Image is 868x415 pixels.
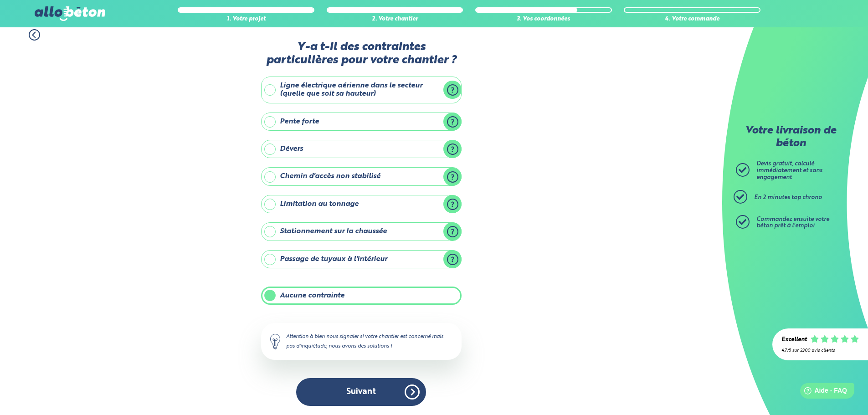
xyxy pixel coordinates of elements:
[261,77,462,103] label: Ligne électrique aérienne dans le secteur (quelle que soit sa hauteur)
[787,379,858,405] iframe: Help widget launcher
[261,323,462,359] div: Attention à bien nous signaler si votre chantier est concerné mais pas d'inquiétude, nous avons d...
[261,167,462,185] label: Chemin d'accès non stabilisé
[261,195,462,213] label: Limitation au tonnage
[261,250,462,268] label: Passage de tuyaux à l'intérieur
[261,222,462,241] label: Stationnement sur la chaussée
[296,378,426,406] button: Suivant
[327,16,463,23] div: 2. Votre chantier
[178,16,314,23] div: 1. Votre projet
[475,16,612,23] div: 3. Vos coordonnées
[261,287,462,305] label: Aucune contrainte
[624,16,760,23] div: 4. Votre commande
[261,113,462,131] label: Pente forte
[261,140,462,158] label: Dévers
[261,41,462,67] label: Y-a t-il des contraintes particulières pour votre chantier ?
[35,6,105,21] img: allobéton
